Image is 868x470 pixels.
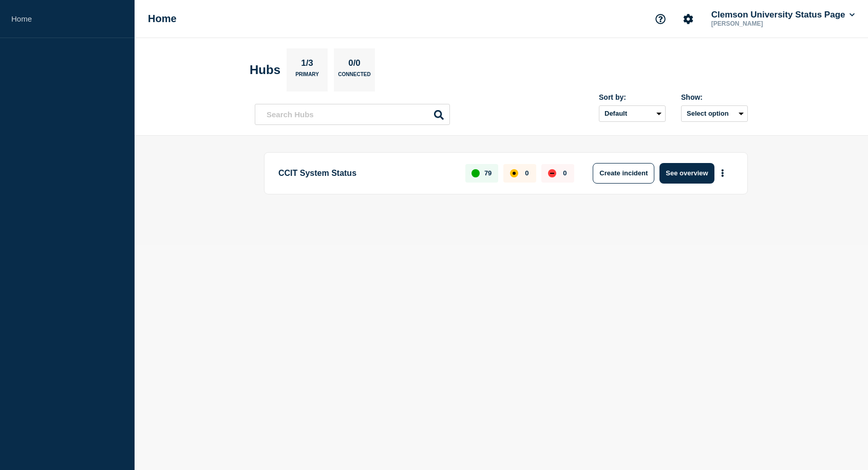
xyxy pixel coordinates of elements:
[484,169,492,177] p: 79
[716,164,729,183] button: More actions
[255,104,450,125] input: Search Hubs
[338,71,370,82] p: Connected
[650,8,671,30] button: Support
[148,13,177,25] h1: Home
[659,163,714,184] button: See overview
[278,163,454,184] p: CCIT System Status
[295,71,319,82] p: Primary
[709,20,816,27] p: [PERSON_NAME]
[297,58,317,71] p: 1/3
[345,58,365,71] p: 0/0
[471,169,480,177] div: up
[681,93,748,101] div: Show:
[681,105,748,122] button: Select option
[525,169,529,177] p: 0
[548,169,556,177] div: down
[250,63,280,77] h2: Hubs
[677,8,699,30] button: Account settings
[599,93,666,101] div: Sort by:
[563,169,567,177] p: 0
[593,163,654,184] button: Create incident
[599,105,666,122] select: Sort by
[510,169,518,177] div: affected
[709,10,857,20] button: Clemson University Status Page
